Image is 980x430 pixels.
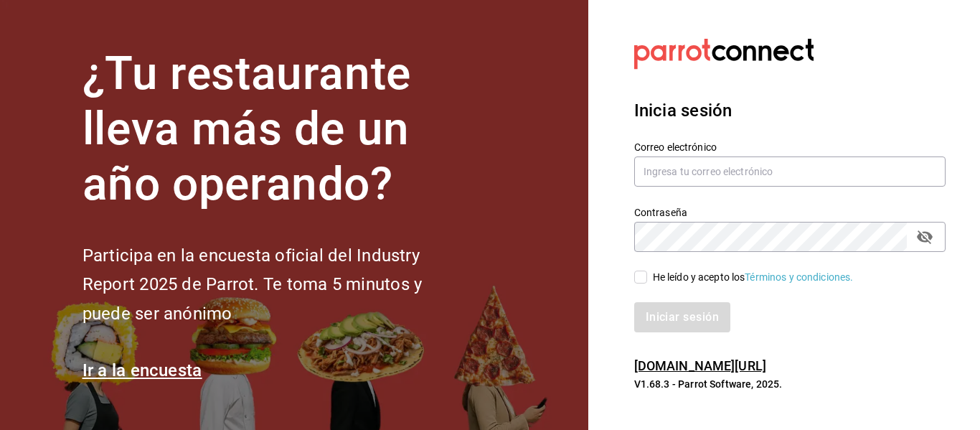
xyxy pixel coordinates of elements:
h3: Inicia sesión [634,98,946,123]
input: Ingresa tu correo electrónico [634,156,946,187]
a: Ir a la encuesta [83,360,202,380]
p: V1.68.3 - Parrot Software, 2025. [634,377,946,391]
label: Correo electrónico [634,142,946,152]
h2: Participa en la encuesta oficial del Industry Report 2025 de Parrot. Te toma 5 minutos y puede se... [83,241,470,329]
h1: ¿Tu restaurante lleva más de un año operando? [83,47,470,212]
label: Contraseña [634,207,946,218]
a: Términos y condiciones. [745,271,853,283]
button: passwordField [913,225,937,249]
a: [DOMAIN_NAME][URL] [634,358,766,373]
div: He leído y acepto los [653,270,854,285]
